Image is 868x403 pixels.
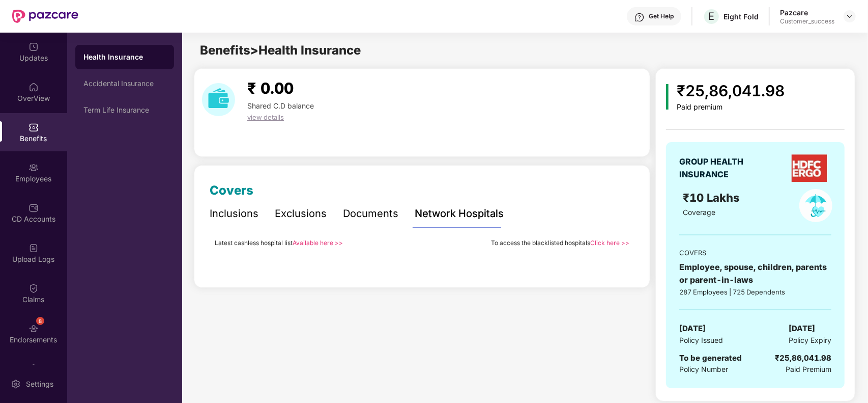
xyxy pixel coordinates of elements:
div: Eight Fold [724,12,759,21]
span: Covers [210,183,253,198]
span: [DATE] [679,323,706,335]
a: Available here >> [293,239,343,247]
span: Benefits > Health Insurance [200,43,361,58]
div: Get Help [649,12,674,20]
span: view details [247,113,284,121]
span: Policy Number [679,365,728,373]
img: svg+xml;base64,PHN2ZyBpZD0iU2V0dGluZy0yMHgyMCIgeG1sbnM9Imh0dHA6Ly93d3cudzMub3JnLzIwMDAvc3ZnIiB3aW... [11,379,21,389]
span: Latest cashless hospital list [215,239,293,247]
span: ₹ 0.00 [247,79,294,97]
div: ₹25,86,041.98 [775,352,831,364]
img: svg+xml;base64,PHN2ZyBpZD0iQ2xhaW0iIHhtbG5zPSJodHRwOi8vd3d3LnczLm9yZy8yMDAwL3N2ZyIgd2lkdGg9IjIwIi... [28,283,39,293]
span: [DATE] [789,323,815,335]
a: Click here >> [590,239,629,247]
div: Exclusions [275,206,327,222]
div: Pazcare [780,8,834,17]
div: Documents [343,206,398,222]
img: svg+xml;base64,PHN2ZyBpZD0iSGVscC0zMngzMiIgeG1sbnM9Imh0dHA6Ly93d3cudzMub3JnLzIwMDAvc3ZnIiB3aWR0aD... [634,12,645,22]
span: ₹10 Lakhs [683,191,743,204]
img: svg+xml;base64,PHN2ZyBpZD0iTXlfT3JkZXJzIiBkYXRhLW5hbWU9Ik15IE9yZGVycyIgeG1sbnM9Imh0dHA6Ly93d3cudz... [28,364,39,374]
img: svg+xml;base64,PHN2ZyBpZD0iRW1wbG95ZWVzIiB4bWxucz0iaHR0cDovL3d3dy53My5vcmcvMjAwMC9zdmciIHdpZHRoPS... [28,163,39,173]
span: E [709,10,715,22]
img: download [202,83,235,116]
div: 287 Employees | 725 Dependents [679,287,831,297]
img: New Pazcare Logo [12,10,78,23]
div: COVERS [679,248,831,258]
img: insurerLogo [792,154,828,182]
div: Customer_success [780,17,834,25]
span: To access the blacklisted hospitals [491,239,590,247]
img: svg+xml;base64,PHN2ZyBpZD0iQ0RfQWNjb3VudHMiIGRhdGEtbmFtZT0iQ0QgQWNjb3VudHMiIHhtbG5zPSJodHRwOi8vd3... [28,203,39,213]
div: Paid premium [677,103,785,112]
span: To be generated [679,353,742,363]
span: Shared C.D balance [247,101,314,110]
img: svg+xml;base64,PHN2ZyBpZD0iRHJvcGRvd24tMzJ4MzIiIHhtbG5zPSJodHRwOi8vd3d3LnczLm9yZy8yMDAwL3N2ZyIgd2... [846,12,854,20]
img: svg+xml;base64,PHN2ZyBpZD0iSG9tZSIgeG1sbnM9Imh0dHA6Ly93d3cudzMub3JnLzIwMDAvc3ZnIiB3aWR0aD0iMjAiIG... [28,82,39,92]
span: Paid Premium [786,364,831,375]
div: Term Life Insurance [83,106,166,114]
div: Employee, spouse, children, parents or parent-in-laws [679,261,831,286]
img: svg+xml;base64,PHN2ZyBpZD0iVXBkYXRlZCIgeG1sbnM9Imh0dHA6Ly93d3cudzMub3JnLzIwMDAvc3ZnIiB3aWR0aD0iMj... [28,42,39,52]
span: Coverage [683,208,715,217]
img: svg+xml;base64,PHN2ZyBpZD0iQmVuZWZpdHMiIHhtbG5zPSJodHRwOi8vd3d3LnczLm9yZy8yMDAwL3N2ZyIgd2lkdGg9Ij... [28,122,39,132]
div: Settings [23,379,56,389]
div: GROUP HEALTH INSURANCE [679,155,768,181]
img: policyIcon [799,189,832,222]
img: svg+xml;base64,PHN2ZyBpZD0iRW5kb3JzZW1lbnRzIiB4bWxucz0iaHR0cDovL3d3dy53My5vcmcvMjAwMC9zdmciIHdpZH... [28,324,39,334]
div: ₹25,86,041.98 [677,79,785,103]
div: Health Insurance [83,52,166,62]
img: icon [666,84,669,110]
div: Network Hospitals [415,206,504,222]
div: Inclusions [210,206,258,222]
img: svg+xml;base64,PHN2ZyBpZD0iVXBsb2FkX0xvZ3MiIGRhdGEtbmFtZT0iVXBsb2FkIExvZ3MiIHhtbG5zPSJodHRwOi8vd3... [28,243,39,253]
span: Policy Issued [679,335,723,346]
div: Accidental Insurance [83,79,166,88]
span: Policy Expiry [789,335,831,346]
div: 8 [36,317,44,325]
